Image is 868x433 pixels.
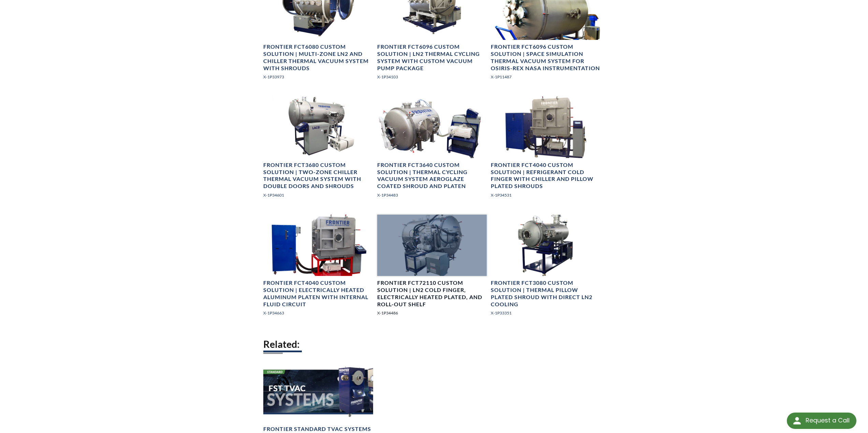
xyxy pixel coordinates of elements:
[263,96,373,204] a: Image showing full view of vacuum chamber, controller and coolers/Frontier FCT3680 Custom Solutio...
[491,279,601,308] h4: Frontier FCT3080 Custom Solution | Thermal Pillow Plated Shroud with Direct LN2 Cooling
[377,96,487,204] a: Frontier Thermal Vacuum Chamber and Chiller System, angled viewFrontier FCT3640 Custom Solution |...
[491,43,601,72] h4: Frontier FCT6096 Custom Solution | Space Simulation Thermal Vacuum System for OSIRIS-REx NASA Ins...
[377,161,487,190] h4: Frontier FCT3640 Custom Solution | Thermal Cycling Vacuum System Aeroglaze Coated Shroud and Platen
[263,192,373,198] p: X-1P34601
[377,74,487,80] p: X-1P34103
[377,215,487,322] a: Cylindrical vacuum chamberFrontier FCT72110 Custom Solution | LN2 Cold Finger, Electrically Heate...
[491,215,601,322] a: Vacuum chamber full viewFrontier FCT3080 Custom Solution | Thermal Pillow Plated Shroud with Dire...
[377,192,487,198] p: X-1P34483
[377,279,487,308] h4: Frontier FCT72110 Custom Solution | LN2 Cold Finger, Electrically Heated Plated, and Roll-out Shelf
[491,310,601,316] p: X-1P33351
[263,215,373,322] a: Vacuum chamber with chillerFrontier FCT4040 Custom Solution | Electrically Heated Aluminum Platen...
[263,161,373,190] h4: Frontier FCT3680 Custom Solution | Two-Zone Chiller Thermal Vacuum System with Double Doors and S...
[263,43,373,72] h4: Frontier FCT6080 Custom Solution | Multi-Zone LN2 and Chiller Thermal Vacuum System with Shrouds
[263,360,373,433] a: FST TVAC Systems headerFrontier Standard TVAC Systems
[491,161,601,190] h4: Frontier FCT4040 Custom Solution | Refrigerant Cold Finger with Chiller and Pillow Plated Shrouds
[263,310,373,316] p: X-1P34663
[263,426,371,433] h4: Frontier Standard TVAC Systems
[491,96,601,204] a: Vacuum Chamber with chillerFrontier FCT4040 Custom Solution | Refrigerant Cold Finger with Chille...
[377,310,487,316] p: X-1P34486
[263,338,605,351] h2: Related:
[792,415,803,426] img: round button
[263,74,373,80] p: X-1P33973
[787,413,856,429] div: Request a Call
[263,279,373,308] h4: Frontier FCT4040 Custom Solution | Electrically Heated Aluminum Platen with Internal Fluid Circuit
[491,74,601,80] p: X-1P11487
[377,43,487,72] h4: Frontier FCT6096 Custom Solution | LN2 Thermal Cycling System with Custom Vacuum Pump Package
[806,413,850,428] div: Request a Call
[491,192,601,198] p: X-1P34531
